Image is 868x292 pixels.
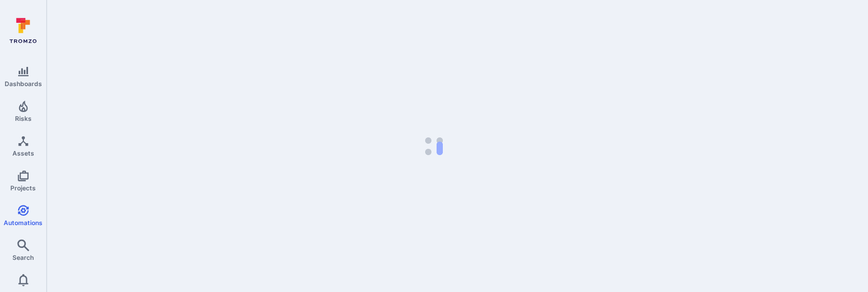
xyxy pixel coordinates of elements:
[5,80,42,88] span: Dashboards
[12,149,34,157] span: Assets
[15,115,32,122] span: Risks
[10,184,36,192] span: Projects
[12,254,34,261] span: Search
[4,219,43,227] span: Automations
